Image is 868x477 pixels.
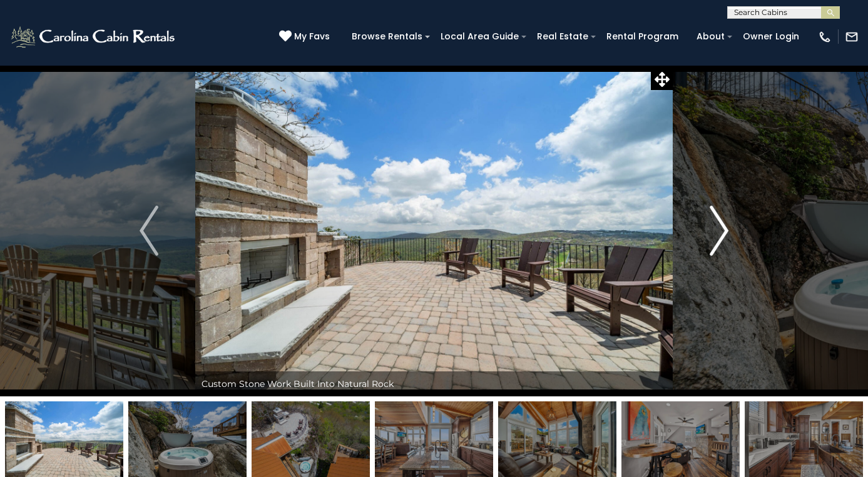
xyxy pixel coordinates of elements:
img: White-1-2.png [9,24,178,49]
img: arrow [140,206,158,256]
img: mail-regular-white.png [845,30,859,44]
div: Custom Stone Work Built Into Natural Rock [195,371,673,396]
button: Previous [103,65,195,396]
span: My Favs [294,30,330,43]
a: My Favs [279,30,333,44]
a: Local Area Guide [434,27,525,46]
img: arrow [710,206,728,256]
a: Real Estate [531,27,595,46]
a: Owner Login [737,27,805,46]
a: Rental Program [600,27,685,46]
a: Browse Rentals [345,27,429,46]
button: Next [673,65,765,396]
a: About [690,27,731,46]
img: phone-regular-white.png [818,30,832,44]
